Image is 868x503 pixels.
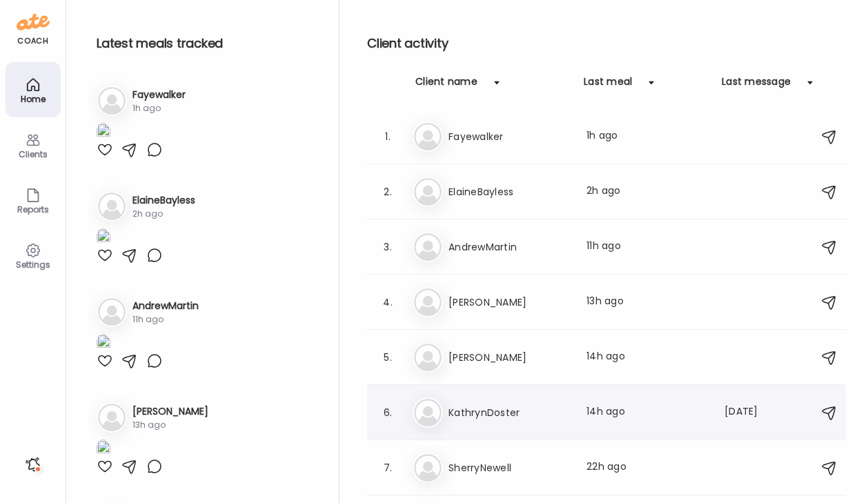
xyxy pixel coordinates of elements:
div: 2h ago [586,184,708,200]
img: images%2FI6Lo6adfXgOueE2UfiFa5zG6lqv2%2Fa3z4qqHPNdWQGthe2TkI%2FOfLiMvWznBxEKv8wRznU_1080 [97,123,110,141]
div: 13h ago [132,419,208,431]
div: coach [17,35,48,47]
div: Clients [8,150,58,159]
div: 7. [379,460,396,476]
h2: Client activity [367,33,846,54]
h3: SherryNewell [448,460,570,476]
div: 1h ago [586,128,708,145]
div: 3. [379,239,396,255]
h3: AndrewMartin [448,239,570,255]
img: ate [17,11,50,33]
div: 11h ago [132,313,199,326]
div: 22h ago [586,460,708,476]
img: images%2FKNJYPDuayFSh6Hb2RZNohCSqPQ12%2F6d2ba1GVb5IoSUB8DL7H%2FqZruABV5Z8uXkzf3gMej_1080 [97,228,110,247]
img: bg-avatar-default.svg [414,454,442,482]
img: bg-avatar-default.svg [414,123,442,150]
img: images%2FAHrjlSxX0mMeTZfCWi6NQMMt7wp1%2F8hMvB7l1bcNDBufRs4nm%2FIjBL8VN6bctiC0pPVBg2_1080 [97,440,110,458]
h3: KathrynDoster [448,404,570,421]
div: 5. [379,349,396,366]
h3: [PERSON_NAME] [448,294,570,310]
div: [DATE] [724,404,778,421]
h3: ElaineBayless [448,184,570,200]
div: 14h ago [586,404,708,421]
img: bg-avatar-default.svg [414,288,442,316]
h3: AndrewMartin [132,299,199,313]
h3: Fayewalker [132,88,186,102]
div: 4. [379,294,396,310]
h2: Latest meals tracked [97,33,317,54]
div: Reports [8,205,58,214]
h3: ElaineBayless [132,193,195,208]
div: 14h ago [586,349,708,366]
div: 1h ago [132,102,186,115]
img: bg-avatar-default.svg [98,298,126,326]
div: 13h ago [586,294,708,310]
div: 11h ago [586,239,708,255]
img: images%2Fxz5ZzUpUrnWmaMcLjD9ckhYi8P12%2FO0ClaiA8Z8eFzcoyQAQ3%2Fpp94OgUkAWzpJJW4w0fe_1080 [97,334,110,353]
div: 2. [379,184,396,200]
img: bg-avatar-default.svg [414,399,442,426]
img: bg-avatar-default.svg [98,193,126,220]
img: bg-avatar-default.svg [98,87,126,115]
div: 6. [379,404,396,421]
div: Settings [8,260,58,269]
img: bg-avatar-default.svg [414,178,442,206]
img: bg-avatar-default.svg [414,344,442,371]
h3: [PERSON_NAME] [448,349,570,366]
h3: Fayewalker [448,128,570,145]
img: bg-avatar-default.svg [98,404,126,431]
div: 1. [379,128,396,145]
div: Client name [415,75,477,97]
div: Home [8,95,58,103]
img: bg-avatar-default.svg [414,233,442,261]
div: 2h ago [132,208,195,220]
div: Last meal [584,75,632,97]
h3: [PERSON_NAME] [132,404,208,419]
div: Last message [722,75,791,97]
